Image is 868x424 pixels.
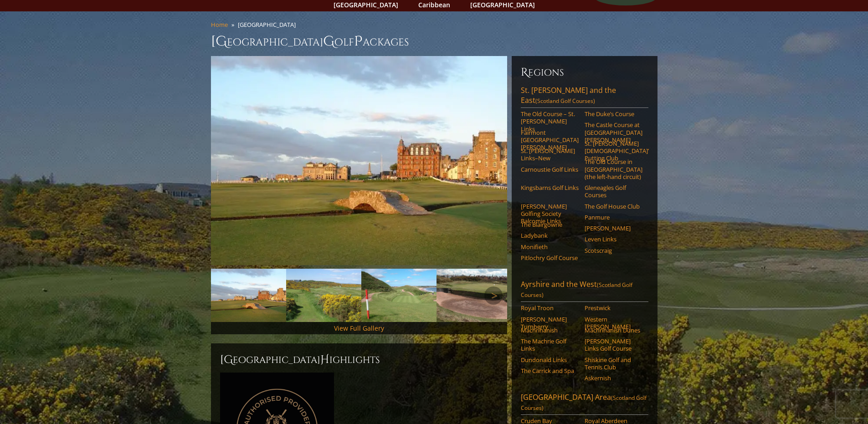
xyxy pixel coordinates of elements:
a: The Blairgowrie [521,221,579,228]
a: Shiskine Golf and Tennis Club [585,356,642,371]
a: Ayrshire and the West(Scotland Golf Courses) [521,279,648,302]
span: P [354,32,363,51]
a: St. [PERSON_NAME] and the East(Scotland Golf Courses) [521,85,648,108]
a: The Carrick and Spa [521,367,579,374]
a: Kingsbarns Golf Links [521,184,579,191]
a: Royal Troon [521,304,579,312]
span: (Scotland Golf Courses) [521,394,647,412]
a: The Old Course – St. [PERSON_NAME] Links [521,110,579,133]
a: [PERSON_NAME] [585,225,642,232]
a: Prestwick [585,304,642,312]
a: The Castle Course at [GEOGRAPHIC_DATA][PERSON_NAME] [585,121,642,143]
span: H [320,352,329,367]
a: Next [484,286,503,305]
a: The Duke’s Course [585,110,642,117]
a: [PERSON_NAME] Turnberry [521,316,579,331]
a: Home [211,20,228,29]
a: Gleneagles Golf Courses [585,184,642,199]
a: [GEOGRAPHIC_DATA] Area(Scotland Golf Courses) [521,392,648,415]
a: Western [PERSON_NAME] [585,316,642,331]
a: Monifieth [521,243,579,250]
a: Machrihanish [521,327,579,334]
a: Panmure [585,214,642,221]
a: Scotscraig [585,247,642,254]
a: St. [PERSON_NAME] [DEMOGRAPHIC_DATA]’ Putting Club [585,140,642,162]
a: Fairmont [GEOGRAPHIC_DATA][PERSON_NAME] [521,129,579,151]
a: The Golf House Club [585,203,642,210]
a: St. [PERSON_NAME] Links–New [521,147,579,162]
a: Askernish [585,374,642,382]
a: Machrihanish Dunes [585,327,642,334]
a: View Full Gallery [334,324,384,332]
h6: Regions [521,65,648,80]
a: Carnoustie Golf Links [521,166,579,173]
a: Ladybank [521,232,579,239]
span: (Scotland Golf Courses) [521,281,632,299]
li: [GEOGRAPHIC_DATA] [238,20,299,29]
h2: [GEOGRAPHIC_DATA] ighlights [220,352,498,367]
a: Pitlochry Golf Course [521,254,579,261]
h1: [GEOGRAPHIC_DATA] olf ackages [211,32,657,51]
a: The Machrie Golf Links [521,337,579,352]
a: Dundonald Links [521,356,579,363]
span: G [323,32,334,51]
a: [PERSON_NAME] Golfing Society Balcomie Links [521,203,579,225]
a: [PERSON_NAME] Links Golf Course [585,337,642,352]
span: (Scotland Golf Courses) [535,97,595,105]
a: Leven Links [585,235,642,243]
a: The Old Course in [GEOGRAPHIC_DATA] (the left-hand circuit) [585,158,642,180]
